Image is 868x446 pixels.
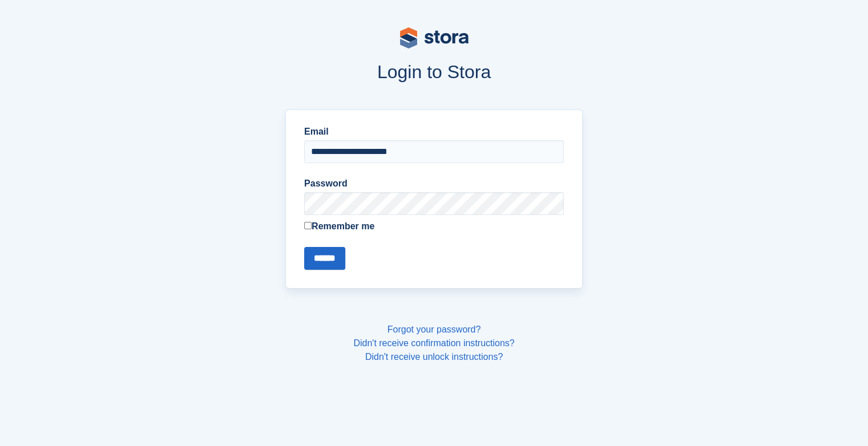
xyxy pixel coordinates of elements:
a: Didn't receive confirmation instructions? [353,338,514,348]
img: stora-logo-53a41332b3708ae10de48c4981b4e9114cc0af31d8433b30ea865607fb682f29.svg [400,27,469,48]
label: Password [304,177,564,190]
input: Remember me [304,222,312,229]
h1: Login to Stora [68,62,801,82]
a: Forgot your password? [387,325,481,334]
label: Remember me [304,220,564,233]
a: Didn't receive unlock instructions? [365,352,503,362]
label: Email [304,125,564,139]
